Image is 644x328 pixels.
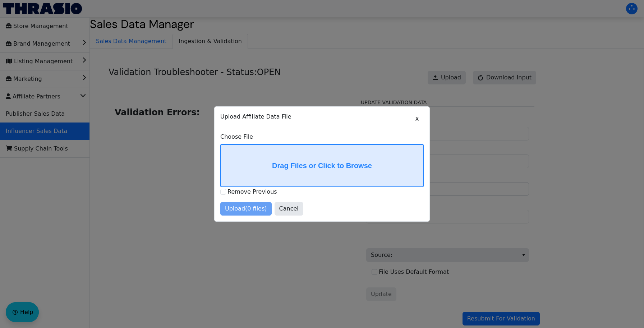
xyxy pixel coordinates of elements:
[220,112,424,121] p: Upload Affiliate Data File
[221,145,423,186] label: Drag Files or Click to Browse
[279,204,299,213] span: Cancel
[220,133,424,141] label: Choose File
[275,202,303,216] button: Cancel
[227,188,277,195] label: Remove Previous
[410,112,424,126] button: X
[415,115,419,124] span: X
